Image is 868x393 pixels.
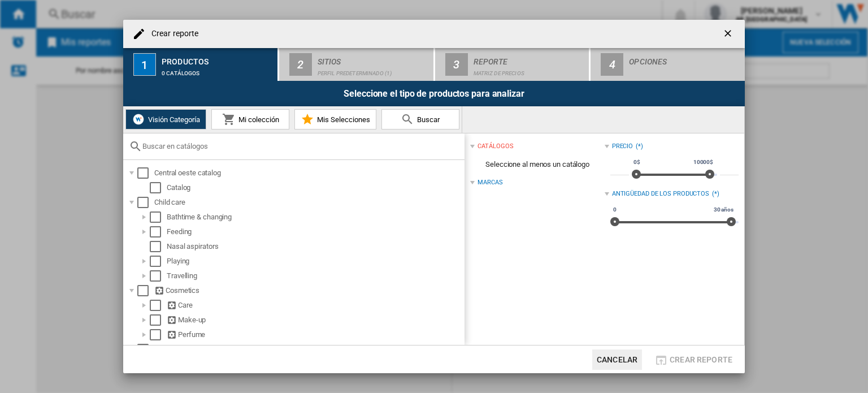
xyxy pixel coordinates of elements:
[132,113,145,126] img: wiser-icon-white.png
[651,349,736,370] button: Crear reporte
[125,109,206,129] button: Visión Categoría
[445,53,468,76] div: 3
[137,344,154,355] md-checkbox: Select
[612,142,633,151] div: Precio
[162,53,273,64] div: Productos
[591,48,745,81] button: 4 Opciones
[289,53,312,76] div: 2
[150,182,167,193] md-checkbox: Select
[592,349,642,370] button: Cancelar
[150,300,167,311] md-checkbox: Select
[167,211,463,223] div: Bathtime & changing
[279,48,435,81] button: 2 Sitios Perfil predeterminado (1)
[632,158,642,167] span: 0$
[692,158,715,167] span: 10000$
[123,48,279,81] button: 1 Productos 0 catálogos
[167,256,463,267] div: Playing
[150,329,167,340] md-checkbox: Select
[150,256,167,267] md-checkbox: Select
[167,226,463,237] div: Feeding
[167,314,463,326] div: Make-up
[150,211,167,223] md-checkbox: Select
[137,285,154,296] md-checkbox: Select
[154,167,463,179] div: Central oeste catalog
[414,115,440,124] span: Buscar
[381,109,459,129] button: Buscar
[167,182,463,193] div: Catalog
[236,115,279,124] span: Mi colección
[150,314,167,326] md-checkbox: Select
[474,53,585,64] div: Reporte
[167,241,463,252] div: Nasal aspirators
[145,115,200,124] span: Visión Categoría
[294,109,376,129] button: Mis Selecciones
[150,226,167,237] md-checkbox: Select
[167,300,463,311] div: Care
[137,167,154,179] md-checkbox: Select
[470,154,604,175] span: Seleccione al menos un catálogo
[167,270,463,282] div: Travelling
[474,64,585,76] div: Matriz de precios
[314,115,370,124] span: Mis Selecciones
[154,197,463,208] div: Child care
[154,344,463,355] div: Drugs and pharmaceutics
[718,23,740,45] button: getI18NText('BUTTONS.CLOSE_DIALOG')
[150,270,167,282] md-checkbox: Select
[146,28,198,40] h4: Crear reporte
[318,64,429,76] div: Perfil predeterminado (1)
[629,53,740,64] div: Opciones
[318,53,429,64] div: Sitios
[435,48,591,81] button: 3 Reporte Matriz de precios
[150,241,167,252] md-checkbox: Select
[137,197,154,208] md-checkbox: Select
[611,205,618,214] span: 0
[133,53,156,76] div: 1
[670,355,732,364] span: Crear reporte
[167,329,463,340] div: Perfume
[601,53,623,76] div: 4
[142,142,459,150] input: Buscar en catálogos
[154,285,463,296] div: Cosmetics
[612,189,709,198] div: Antigüedad de los productos
[478,142,513,151] div: catálogos
[162,64,273,76] div: 0 catálogos
[712,205,735,214] span: 30 años
[722,28,736,41] ng-md-icon: getI18NText('BUTTONS.CLOSE_DIALOG')
[211,109,289,129] button: Mi colección
[478,178,502,187] div: Marcas
[123,81,745,106] div: Seleccione el tipo de productos para analizar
